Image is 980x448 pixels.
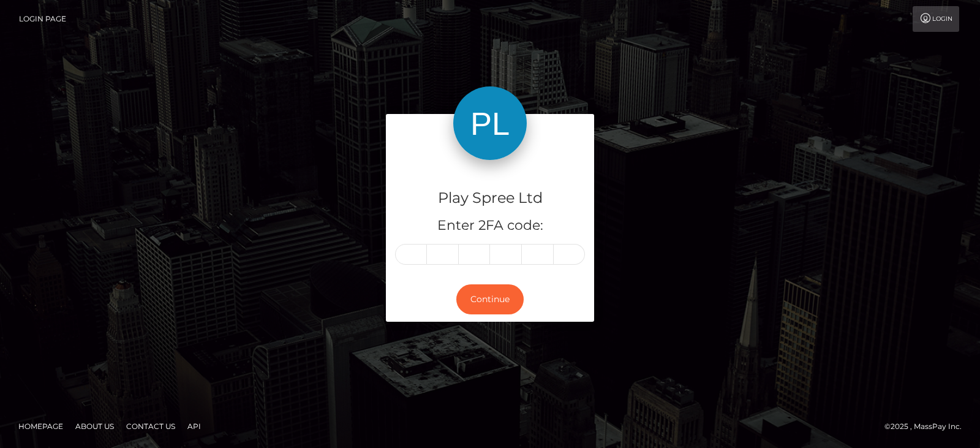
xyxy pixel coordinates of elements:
[19,6,66,32] a: Login Page
[913,6,959,32] a: Login
[183,417,206,436] a: API
[456,284,524,314] button: Continue
[884,420,971,433] div: © 2025 , MassPay Inc.
[121,417,180,436] a: Contact Us
[13,417,68,436] a: Homepage
[70,417,119,436] a: About Us
[395,188,585,209] h4: Play Spree Ltd
[453,86,527,160] img: Play Spree Ltd
[395,216,585,235] h5: Enter 2FA code:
